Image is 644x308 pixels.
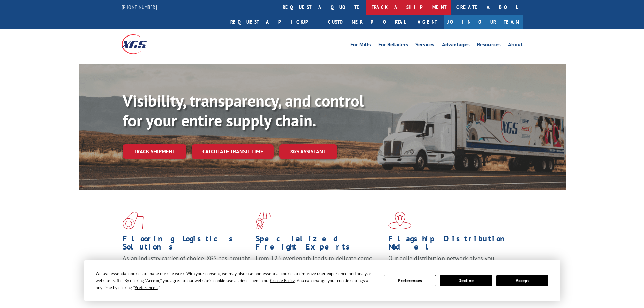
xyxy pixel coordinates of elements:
a: Customer Portal [323,15,411,29]
a: Track shipment [123,144,186,159]
b: Visibility, transparency, and control for your entire supply chain. [123,90,364,131]
img: xgs-icon-focused-on-flooring-red [256,212,271,229]
a: Advantages [442,42,470,49]
a: Calculate transit time [192,144,274,159]
a: For Retailers [378,42,408,49]
a: Resources [477,42,501,49]
button: Decline [440,275,492,286]
a: Join Our Team [444,15,523,29]
span: As an industry carrier of choice, XGS has brought innovation and dedication to flooring logistics... [123,254,250,278]
a: Request a pickup [225,15,323,29]
div: We use essential cookies to make our site work. With your consent, we may also use non-essential ... [96,270,376,291]
span: Preferences [135,285,158,290]
h1: Flagship Distribution Model [388,235,516,254]
a: For Mills [350,42,371,49]
p: From 123 overlength loads to delicate cargo, our experienced staff knows the best way to move you... [256,254,383,284]
span: Our agile distribution network gives you nationwide inventory management on demand. [388,254,513,270]
a: Agent [411,15,444,29]
span: Cookie Policy [270,278,295,283]
button: Accept [496,275,548,286]
h1: Flooring Logistics Solutions [123,235,251,254]
a: [PHONE_NUMBER] [122,4,157,10]
a: Services [415,42,434,49]
a: About [508,42,523,49]
a: XGS ASSISTANT [279,144,337,159]
button: Preferences [384,275,436,286]
img: xgs-icon-total-supply-chain-intelligence-red [123,212,144,229]
div: Cookie Consent Prompt [84,260,560,301]
h1: Specialized Freight Experts [256,235,383,254]
img: xgs-icon-flagship-distribution-model-red [388,212,412,229]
